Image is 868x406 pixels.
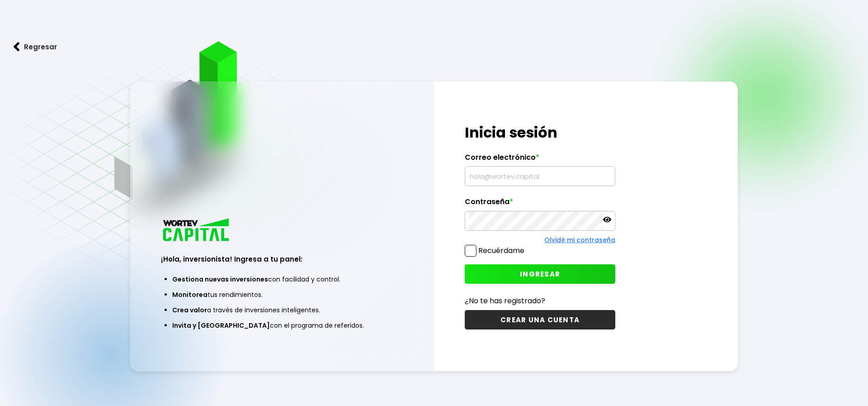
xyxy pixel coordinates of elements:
[465,264,615,284] button: INGRESAR
[465,153,615,167] label: Correo electrónico
[465,310,615,330] button: CREAR UNA CUENTA
[172,321,270,330] span: Invita y [GEOGRAPHIC_DATA]
[478,245,524,256] label: Recuérdame
[172,275,268,284] span: Gestiona nuevas inversiones
[520,269,560,279] span: INGRESAR
[172,318,392,333] li: con el programa de referidos.
[465,295,615,306] p: ¿No te has registrado?
[469,167,611,186] input: hola@wortev.capital
[172,306,207,315] span: Crea valor
[172,290,208,299] span: Monitorea
[172,287,392,302] li: tus rendimientos.
[465,122,615,143] h1: Inicia sesión
[161,254,404,264] h3: ¡Hola, inversionista! Ingresa a tu panel:
[14,42,20,52] img: flecha izquierda
[544,235,615,244] a: Olvidé mi contraseña
[172,302,392,318] li: a través de inversiones inteligentes.
[172,272,392,287] li: con facilidad y control.
[161,217,232,244] img: logo_wortev_capital
[465,295,615,330] a: ¿No te has registrado?CREAR UNA CUENTA
[465,197,615,211] label: Contraseña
